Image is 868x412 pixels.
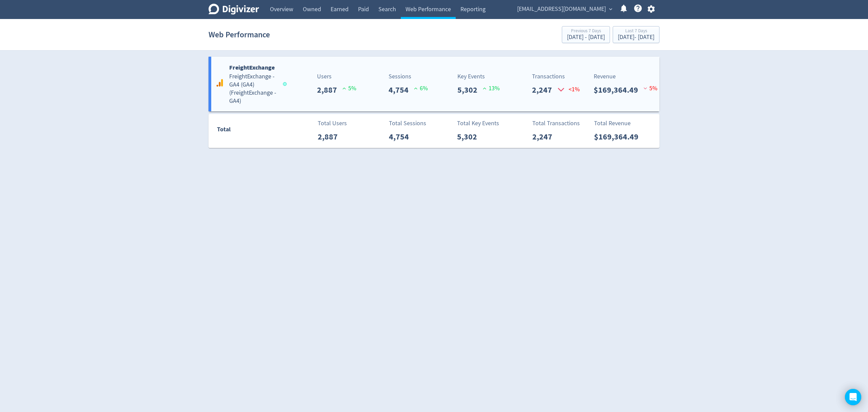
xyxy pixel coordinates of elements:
p: 5 % [342,84,356,93]
div: Previous 7 Days [567,29,605,34]
p: $169,364.49 [594,84,644,96]
h5: FreightExchange - GA4 (GA4) ( FreightExchange - GA4 ) [229,73,277,105]
button: Previous 7 Days[DATE] - [DATE] [562,26,610,43]
div: [DATE] - [DATE] [567,34,605,40]
p: Total Key Events [457,119,499,128]
p: 4,754 [389,131,414,143]
p: 2,887 [317,84,342,96]
p: Sessions [389,72,428,81]
p: Revenue [594,72,657,81]
h1: Web Performance [209,24,270,45]
p: Users [317,72,356,81]
p: Transactions [532,72,569,81]
p: 2,887 [318,131,343,143]
p: 6 % [414,84,428,93]
p: Total Revenue [594,119,644,128]
span: Data last synced: 19 Aug 2025, 11:02pm (AEST) [283,82,289,86]
span: expand_more [608,6,614,12]
b: FreightExchange [229,63,275,72]
p: Total Users [318,119,347,128]
div: Open Intercom Messenger [845,389,861,405]
p: 5 % [644,84,657,93]
p: Key Events [457,72,500,81]
p: 4,754 [389,84,414,96]
button: [EMAIL_ADDRESS][DOMAIN_NAME] [515,4,614,15]
p: 2,247 [532,84,557,96]
div: [DATE] - [DATE] [618,34,654,40]
span: [EMAIL_ADDRESS][DOMAIN_NAME] [517,4,606,15]
svg: Google Analytics [216,79,224,87]
p: Total Transactions [532,119,580,128]
p: $169,364.49 [594,131,644,143]
button: Last 7 Days[DATE]- [DATE] [613,26,659,43]
div: Total [217,125,283,137]
p: 5,302 [457,131,482,143]
div: Last 7 Days [618,29,654,34]
p: 2,247 [532,131,558,143]
p: 5,302 [457,84,483,96]
p: Total Sessions [389,119,426,128]
p: 13 % [483,84,500,93]
a: FreightExchangeFreightExchange - GA4 (GA4)(FreightExchange - GA4)Users2,887 5%Sessions4,754 6%Key... [209,57,659,111]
